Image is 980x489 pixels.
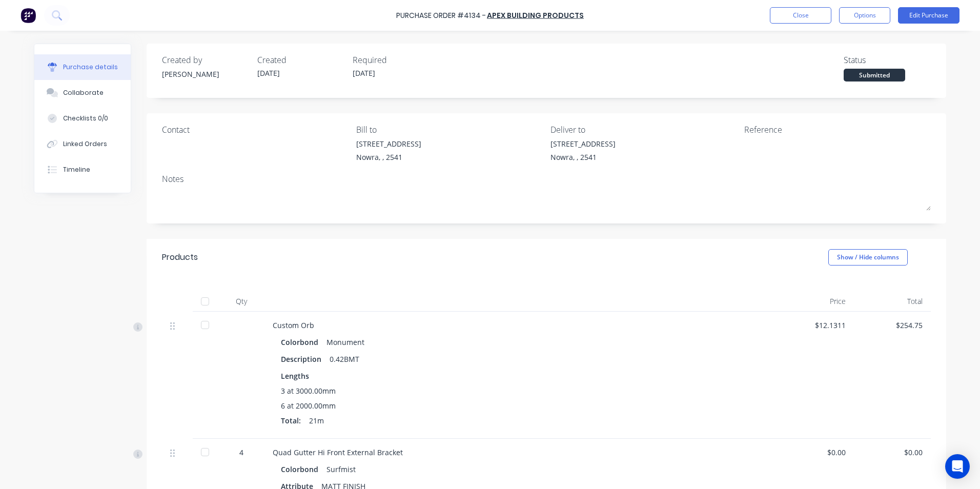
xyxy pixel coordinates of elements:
[854,291,931,312] div: Total
[785,447,846,458] div: $0.00
[844,69,905,81] div: Submitted
[227,447,256,458] div: 4
[257,54,344,66] div: Created
[63,165,90,174] div: Timeline
[63,139,107,149] div: Linked Orders
[785,320,846,331] div: $12.1311
[550,152,616,162] div: Nowra, , 2541
[862,447,923,458] div: $0.00
[34,106,131,131] button: Checklists 0/0
[309,415,324,426] span: 21m
[326,462,356,477] div: Surfmist
[396,10,486,21] div: Purchase Order #4134 -
[356,124,543,136] div: Bill to
[63,88,104,97] div: Collaborate
[34,54,131,80] button: Purchase details
[330,352,359,366] div: 0.42BMT
[162,69,249,79] div: [PERSON_NAME]
[744,124,931,136] div: Reference
[162,54,249,66] div: Created by
[828,249,908,266] button: Show / Hide columns
[487,10,584,21] a: Apex Building Products
[34,131,131,157] button: Linked Orders
[356,152,421,162] div: Nowra, , 2541
[550,138,616,149] div: [STREET_ADDRESS]
[21,8,36,23] img: Factory
[862,320,923,331] div: $254.75
[273,320,769,331] div: Custom Orb
[162,251,198,263] div: Products
[945,454,970,479] div: Open Intercom Messenger
[218,291,264,312] div: Qty
[839,7,890,24] button: Options
[353,54,440,66] div: Required
[550,124,737,136] div: Deliver to
[63,114,108,123] div: Checklists 0/0
[281,462,322,477] div: Colorbond
[34,80,131,106] button: Collaborate
[777,291,854,312] div: Price
[162,124,349,136] div: Contact
[63,63,118,72] div: Purchase details
[281,352,330,366] div: Description
[162,173,931,185] div: Notes
[844,54,931,66] div: Status
[356,138,421,149] div: [STREET_ADDRESS]
[281,335,322,350] div: Colorbond
[770,7,831,24] button: Close
[281,385,336,396] span: 3 at 3000.00mm
[281,371,309,381] span: Lengths
[898,7,959,24] button: Edit Purchase
[273,447,769,458] div: Quad Gutter Hi Front External Bracket
[281,400,336,411] span: 6 at 2000.00mm
[34,157,131,182] button: Timeline
[281,415,301,426] span: Total:
[326,335,364,350] div: Monument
